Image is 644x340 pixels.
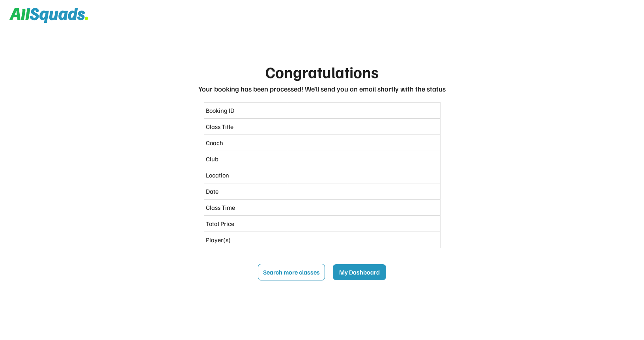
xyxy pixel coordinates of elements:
button: My Dashboard [333,264,386,280]
div: Date [206,187,285,196]
div: Booking ID [206,106,285,115]
div: Club [206,154,285,164]
button: Search more classes [258,264,325,280]
div: Congratulations [265,60,379,84]
div: Your booking has been processed! We’ll send you an email shortly with the status [198,84,446,94]
div: Total Price [206,219,285,228]
div: Location [206,170,285,180]
img: Squad%20Logo.svg [9,8,88,23]
div: Player(s) [206,235,285,245]
div: Class Time [206,203,285,212]
div: Class Title [206,122,285,131]
div: Coach [206,138,285,148]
